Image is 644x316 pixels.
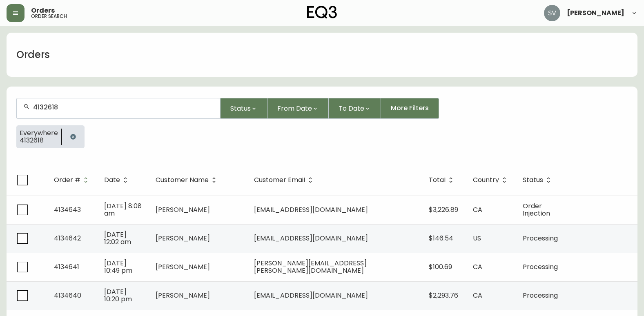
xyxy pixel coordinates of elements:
span: Processing [523,291,558,300]
span: Orders [31,7,55,14]
button: Status [221,98,267,119]
span: Date [104,176,131,184]
span: Total [429,176,456,184]
span: Everywhere [20,129,58,137]
span: Order # [54,176,91,184]
span: Processing [523,234,558,243]
span: Total [429,178,446,182]
span: Status [523,176,554,184]
img: logo [307,6,337,19]
span: From Date [277,103,312,113]
span: [DATE] 12:02 am [104,230,131,247]
span: Status [523,178,543,182]
span: $100.69 [429,262,452,271]
span: [EMAIL_ADDRESS][DOMAIN_NAME] [254,291,368,300]
input: Search [33,103,214,111]
span: [EMAIL_ADDRESS][DOMAIN_NAME] [254,205,368,214]
span: 4134640 [54,291,81,300]
span: Customer Name [156,178,209,182]
img: 0ef69294c49e88f033bcbeb13310b844 [544,5,560,21]
span: Customer Name [156,176,219,184]
span: [DATE] 10:49 pm [104,258,132,275]
span: Order # [54,178,80,182]
span: To Date [339,103,364,113]
span: Date [104,178,120,182]
span: Customer Email [254,178,305,182]
span: CA [473,262,482,271]
span: $3,226.89 [429,205,458,214]
h1: Orders [16,48,50,62]
span: 4134642 [54,234,81,243]
span: [EMAIL_ADDRESS][DOMAIN_NAME] [254,234,368,243]
h5: order search [31,14,67,19]
span: [PERSON_NAME][EMAIL_ADDRESS][PERSON_NAME][DOMAIN_NAME] [254,258,367,275]
span: Country [473,178,499,182]
span: Status [230,103,251,113]
span: [PERSON_NAME] [156,234,210,243]
span: [PERSON_NAME] [567,10,624,16]
span: $2,293.76 [429,291,458,300]
span: [PERSON_NAME] [156,262,210,271]
span: CA [473,291,482,300]
span: Processing [523,262,558,271]
span: Country [473,176,510,184]
span: 4134641 [54,262,79,271]
span: Order Injection [523,201,550,218]
span: CA [473,205,482,214]
span: More Filters [391,104,429,113]
span: [PERSON_NAME] [156,205,210,214]
span: [DATE] 10:20 pm [104,287,132,304]
button: More Filters [381,98,439,119]
button: From Date [267,98,329,119]
button: To Date [329,98,381,119]
span: [PERSON_NAME] [156,291,210,300]
span: $146.54 [429,234,453,243]
span: [DATE] 8:08 am [104,201,142,218]
span: US [473,234,481,243]
span: 4132618 [20,137,58,144]
span: 4134643 [54,205,81,214]
span: Customer Email [254,176,316,184]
